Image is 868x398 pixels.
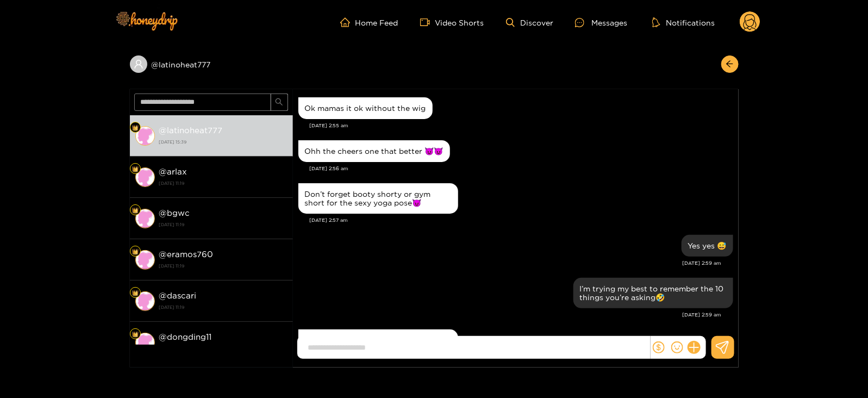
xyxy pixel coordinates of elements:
div: I’m trying my best to remember the 10 things you’re asking🤣 [580,284,727,302]
button: dollar [651,339,667,356]
a: Discover [506,18,553,27]
div: Sep. 23, 2:59 am [682,235,733,257]
img: conversation [135,209,155,228]
span: home [340,17,355,27]
strong: @ dongding11 [159,332,212,341]
div: [DATE] 2:59 am [298,259,722,267]
img: Fan Level [132,166,139,172]
div: [DATE] 2:56 am [310,165,733,172]
span: user [134,59,143,69]
div: Ok mamas it ok without the wig [305,104,426,113]
span: smile [671,341,683,353]
img: conversation [135,291,155,311]
strong: [DATE] 11:19 [159,302,288,312]
img: conversation [135,126,155,146]
div: Yes yes 😅 [688,241,727,250]
img: Fan Level [132,207,139,214]
img: conversation [135,250,155,270]
span: dollar [653,341,665,353]
img: conversation [135,167,155,187]
div: @latinoheat777 [130,55,293,73]
div: Sep. 23, 2:55 am [298,97,433,119]
img: conversation [135,333,155,352]
div: Don’t forget booty shorty or gym short for the sexy yoga pose😈 [305,190,452,207]
div: [DATE] 2:57 am [310,216,733,224]
strong: @ bgwc [159,208,190,217]
img: Fan Level [132,331,139,338]
div: Messages [575,16,627,29]
strong: [DATE] 11:19 [159,261,288,271]
div: Sep. 23, 2:57 am [298,183,458,214]
strong: @ latinoheat777 [159,126,223,135]
div: Ohh the cheers one that better 😈😈 [305,147,444,156]
img: Fan Level [132,290,139,296]
strong: @ eramos760 [159,250,214,259]
button: search [271,94,288,111]
a: Video Shorts [420,17,484,27]
span: video-camera [420,17,435,27]
div: Sep. 23, 2:59 am [573,278,733,308]
button: Notifications [649,17,718,28]
strong: @ dascari [159,291,197,300]
strong: [DATE] 11:19 [159,220,288,229]
strong: @ arlax [159,167,188,176]
div: Sep. 23, 2:56 am [298,140,450,162]
strong: [DATE] 11:19 [159,344,288,353]
img: Fan Level [132,125,139,131]
button: arrow-left [721,55,739,73]
img: Fan Level [132,248,139,255]
div: [DATE] 2:55 am [310,122,733,129]
strong: [DATE] 11:19 [159,178,288,188]
div: Sep. 23, 3:32 am [298,329,458,386]
a: Home Feed [340,17,398,27]
span: search [275,98,283,107]
div: [DATE] 2:59 am [298,311,722,319]
strong: [DATE] 15:39 [159,137,288,147]
span: arrow-left [726,60,734,69]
